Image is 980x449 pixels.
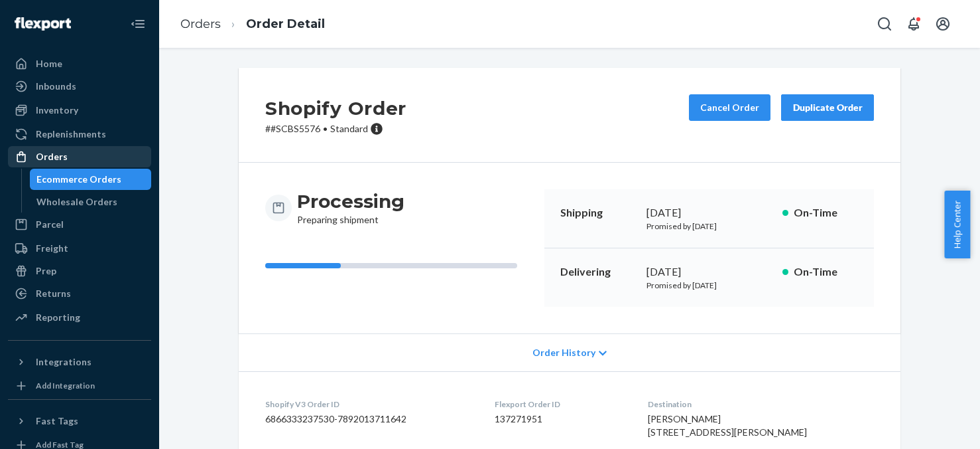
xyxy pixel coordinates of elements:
p: On-Time [794,205,858,221]
p: Shipping [560,205,636,221]
button: Open notifications [900,11,927,37]
div: Preparing shipment [297,189,404,226]
div: Integrations [36,355,92,369]
dt: Shopify V3 Order ID [265,399,473,410]
button: Fast Tags [8,410,151,432]
div: Inventory [36,104,78,117]
button: Open account menu [930,11,956,37]
p: On-Time [794,264,858,280]
a: Returns [8,283,151,304]
a: Inventory [8,100,151,121]
button: Integrations [8,351,151,373]
div: [DATE] [646,264,772,280]
a: Orders [8,146,151,167]
a: Replenishments [8,124,151,145]
div: Reporting [36,311,80,324]
div: Wholesale Orders [36,195,117,209]
div: Freight [36,242,68,255]
p: Promised by [DATE] [646,221,772,232]
dt: Flexport Order ID [495,399,627,410]
div: Prep [36,264,56,278]
ol: breadcrumbs [170,5,336,44]
a: Inbounds [8,76,151,97]
dd: 6866333237530-7892013711642 [265,412,473,426]
button: Close Navigation [125,11,151,37]
button: Open Search Box [871,11,898,37]
div: Home [36,57,62,70]
div: Parcel [36,218,64,231]
div: Returns [36,287,71,300]
dt: Destination [648,399,874,410]
div: Fast Tags [36,414,78,428]
div: Replenishments [36,128,106,141]
button: Help Center [944,191,970,258]
button: Cancel Order [689,94,770,121]
button: Duplicate Order [781,94,874,121]
div: Inbounds [36,80,76,93]
div: Duplicate Order [792,101,863,114]
a: Order Detail [246,17,325,31]
p: Promised by [DATE] [646,280,772,291]
a: Wholesale Orders [30,191,152,213]
a: Home [8,53,151,74]
a: Prep [8,260,151,282]
h3: Processing [297,189,404,213]
span: • [323,123,328,134]
img: Flexport logo [15,17,71,31]
h2: Shopify Order [265,94,406,122]
span: Order History [532,346,595,359]
p: # #SCBS5576 [265,122,406,135]
a: Reporting [8,307,151,328]
span: [PERSON_NAME] [STREET_ADDRESS][PERSON_NAME] [648,413,807,438]
div: [DATE] [646,205,772,221]
p: Delivering [560,264,636,280]
a: Parcel [8,214,151,235]
a: Freight [8,238,151,259]
div: Ecommerce Orders [36,173,121,186]
span: Standard [330,123,368,134]
a: Ecommerce Orders [30,169,152,190]
div: Orders [36,150,68,163]
a: Add Integration [8,378,151,394]
div: Add Integration [36,380,95,391]
a: Orders [180,17,221,31]
dd: 137271951 [495,412,627,426]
